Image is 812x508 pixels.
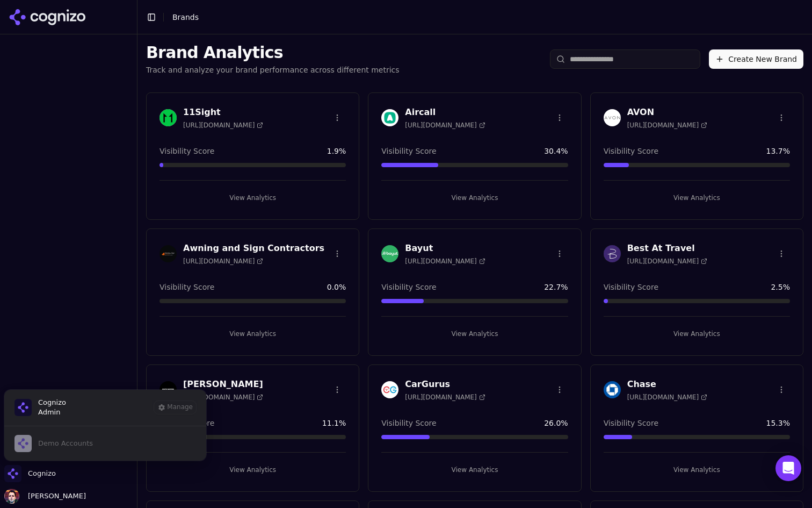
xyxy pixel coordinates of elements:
[146,65,400,75] p: Track and analyze your brand performance across different metrics
[160,245,177,262] img: Awning and Sign Contractors
[183,257,263,266] span: [URL][DOMAIN_NAME]
[183,393,263,402] span: [URL][DOMAIN_NAME]
[627,242,707,255] h3: Best At Travel
[4,489,86,504] button: Open user button
[604,381,621,398] img: Chase
[405,378,485,391] h3: CarGurus
[28,469,56,478] span: Cognizo
[146,43,400,62] h1: Brand Analytics
[15,399,32,416] img: Cognizo
[381,189,568,206] button: View Analytics
[627,106,707,119] h3: AVON
[405,106,485,119] h3: Aircall
[172,13,199,22] span: Brands
[766,146,790,156] span: 13.7 %
[160,381,177,398] img: Buck Mason
[160,461,346,478] button: View Analytics
[160,146,214,156] span: Visibility Score
[327,282,346,292] span: 0.0 %
[4,426,207,461] div: List of all organization memberships
[38,407,66,417] span: Admin
[627,257,707,266] span: [URL][DOMAIN_NAME]
[627,121,707,130] span: [URL][DOMAIN_NAME]
[771,282,790,292] span: 2.5 %
[381,461,568,478] button: View Analytics
[172,12,199,23] nav: breadcrumb
[327,146,346,156] span: 1.9 %
[183,106,263,119] h3: 11Sight
[604,282,658,292] span: Visibility Score
[381,146,436,156] span: Visibility Score
[381,418,436,428] span: Visibility Score
[381,325,568,342] button: View Analytics
[24,491,86,501] span: [PERSON_NAME]
[627,393,707,402] span: [URL][DOMAIN_NAME]
[183,242,324,255] h3: Awning and Sign Contractors
[544,418,568,428] span: 26.0 %
[709,49,803,69] button: Create New Brand
[4,465,21,482] img: Cognizo
[381,109,398,126] img: Aircall
[604,325,790,342] button: View Analytics
[381,282,436,292] span: Visibility Score
[160,109,177,126] img: 11Sight
[604,461,790,478] button: View Analytics
[544,146,568,156] span: 30.4 %
[381,381,398,398] img: CarGurus
[4,489,19,504] img: Deniz Ozcan
[160,325,346,342] button: View Analytics
[381,245,398,262] img: Bayut
[604,146,658,156] span: Visibility Score
[38,398,66,407] span: Cognizo
[4,390,206,461] div: Cognizo is active
[627,378,707,391] h3: Chase
[160,189,346,206] button: View Analytics
[775,455,801,481] div: Open Intercom Messenger
[4,465,56,482] button: Close organization switcher
[604,418,658,428] span: Visibility Score
[322,418,346,428] span: 11.1 %
[544,282,568,292] span: 22.7 %
[766,418,790,428] span: 15.3 %
[183,378,263,391] h3: [PERSON_NAME]
[604,189,790,206] button: View Analytics
[405,393,485,402] span: [URL][DOMAIN_NAME]
[405,242,485,255] h3: Bayut
[160,282,214,292] span: Visibility Score
[604,245,621,262] img: Best At Travel
[183,121,263,130] span: [URL][DOMAIN_NAME]
[604,109,621,126] img: AVON
[405,257,485,266] span: [URL][DOMAIN_NAME]
[405,121,485,130] span: [URL][DOMAIN_NAME]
